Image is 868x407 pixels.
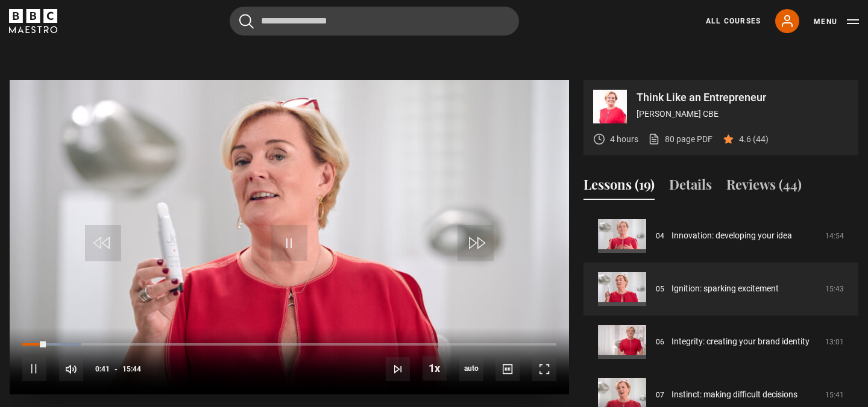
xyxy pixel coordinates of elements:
[671,282,779,295] a: Ignition: sparking excitement
[532,357,556,381] button: Fullscreen
[610,133,638,146] p: 4 hours
[59,357,83,381] button: Mute
[22,357,46,381] button: Pause
[583,175,655,200] button: Lessons (19)
[459,357,483,381] span: auto
[739,133,769,146] p: 4.6 (44)
[814,16,859,28] button: Toggle navigation
[637,108,849,120] p: [PERSON_NAME] CBE
[726,175,802,200] button: Reviews (44)
[495,357,520,381] button: Captions
[10,80,569,394] video-js: Video Player
[239,14,254,29] button: Submit the search query
[706,16,761,26] a: All Courses
[423,356,447,381] button: Playback Rate
[230,7,519,36] input: Search
[122,358,141,380] span: 15:44
[648,133,712,146] a: 80 page PDF
[671,335,810,348] a: Integrity: creating your brand identity
[671,388,797,401] a: Instinct: making difficult decisions
[637,92,849,103] p: Think Like an Entrepreneur
[669,175,712,200] button: Details
[386,357,410,381] button: Next Lesson
[22,343,556,346] div: Progress Bar
[9,9,57,33] svg: BBC Maestro
[95,358,110,380] span: 0:41
[671,229,792,242] a: Innovation: developing your idea
[459,357,483,381] div: Current quality: 720p
[115,365,118,373] span: -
